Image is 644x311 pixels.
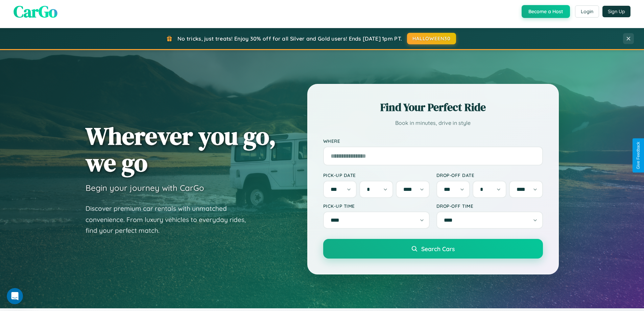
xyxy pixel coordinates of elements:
span: No tricks, just treats! Enjoy 30% off for all Silver and Gold users! Ends [DATE] 1pm PT. [177,35,402,42]
p: Discover premium car rentals with unmatched convenience. From luxury vehicles to everyday rides, ... [86,203,255,236]
span: Search Cars [421,245,455,252]
label: Pick-up Time [323,203,430,209]
h1: Wherever you go, we go [86,123,276,176]
button: Search Cars [323,239,543,259]
label: Drop-off Time [436,203,543,209]
button: Become a Host [522,5,570,18]
label: Drop-off Date [436,172,543,178]
label: Pick-up Date [323,172,430,178]
h2: Find Your Perfect Ride [323,100,543,115]
p: Book in minutes, drive in style [323,118,543,128]
label: Where [323,138,543,144]
button: Sign Up [602,6,630,17]
button: HALLOWEEN30 [407,33,456,44]
iframe: Intercom live chat [7,288,23,304]
button: Login [575,5,599,18]
span: CarGo [14,0,57,23]
div: Give Feedback [636,142,641,169]
h3: Begin your journey with CarGo [86,183,204,193]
